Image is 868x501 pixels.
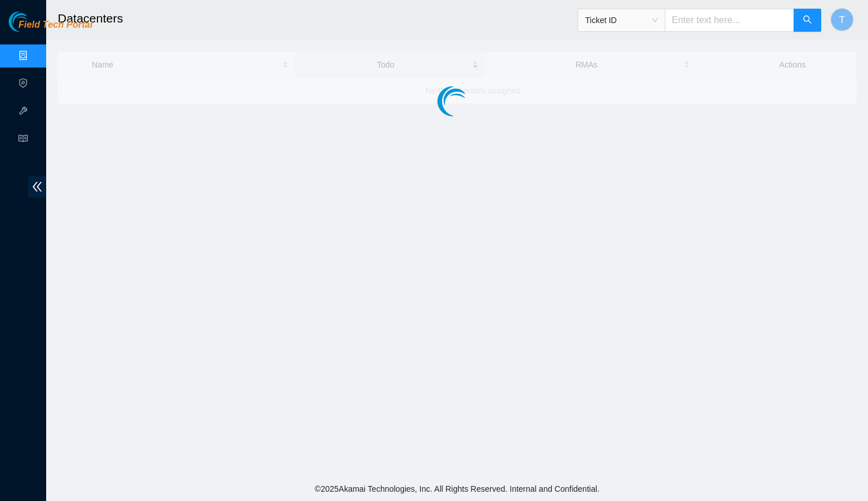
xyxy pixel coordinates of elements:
span: Ticket ID [585,12,658,29]
img: Akamai Technologies [9,12,58,32]
span: double-left [28,176,46,197]
span: search [803,15,812,26]
a: Akamai TechnologiesField Tech Portal [9,21,92,36]
span: T [839,13,845,27]
button: search [794,9,821,32]
input: Enter text here... [665,9,794,32]
footer: © 2025 Akamai Technologies, Inc. All Rights Reserved. Internal and Confidential. [46,477,868,501]
span: read [18,129,28,152]
button: T [830,8,854,31]
span: Field Tech Portal [18,20,92,31]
